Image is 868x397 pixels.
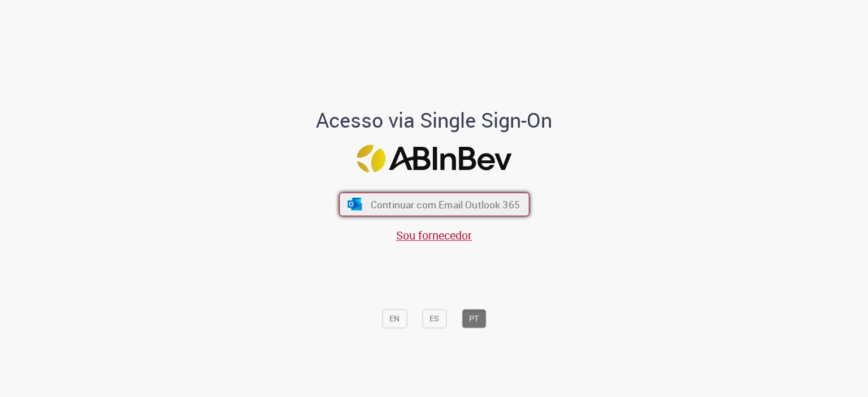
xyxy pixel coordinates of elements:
span: Continuar com Email Outlook 365 [370,198,519,211]
h1: Acesso via Single Sign-On [277,109,591,132]
a: Sou fornecedor [396,228,472,243]
img: ícone Azure/Microsoft 360 [346,198,363,210]
button: ícone Azure/Microsoft 360 Continuar com Email Outlook 365 [339,192,530,216]
button: PT [462,309,486,329]
button: EN [382,309,407,329]
button: ES [422,309,446,329]
img: Logo ABInBev [357,145,511,173]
